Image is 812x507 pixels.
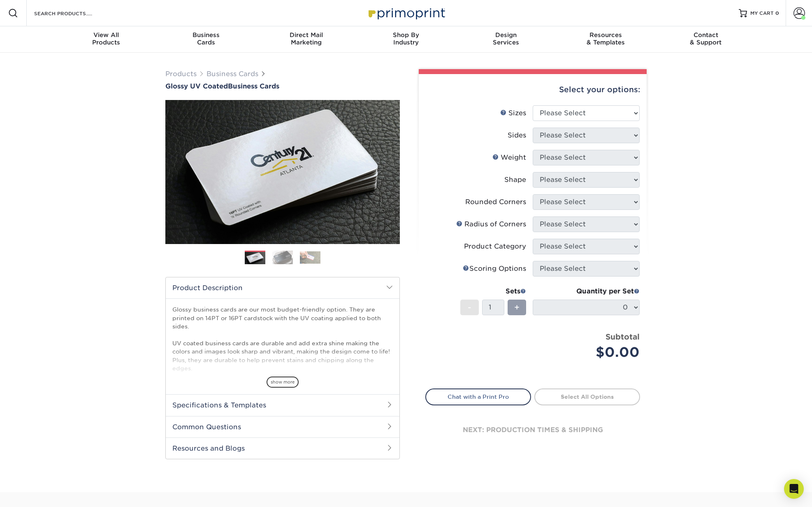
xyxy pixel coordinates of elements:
div: Product Category [464,242,526,251]
p: Glossy business cards are our most budget-friendly option. They are printed on 14PT or 16PT cards... [172,305,393,414]
iframe: Google Customer Reviews [2,482,70,504]
div: Radius of Corners [456,219,526,229]
span: Shop By [356,31,456,39]
div: Weight [492,153,526,163]
span: Resources [556,31,656,39]
div: Industry [356,31,456,46]
span: Design [456,31,556,39]
h1: Business Cards [165,82,400,90]
span: 0 [775,10,779,16]
div: & Support [656,31,756,46]
div: Sizes [500,108,526,118]
img: Business Cards 03 [300,251,320,264]
div: Scoring Options [463,264,526,274]
div: Rounded Corners [465,197,526,207]
div: Products [56,31,156,46]
a: Shop ByIndustry [356,26,456,53]
span: - [468,301,471,314]
div: Quantity per Set [533,286,640,296]
div: Select your options: [425,74,640,105]
div: Shape [504,175,526,185]
h2: Product Description [166,277,399,298]
div: Sets [460,286,526,296]
a: Products [165,70,197,78]
div: next: production times & shipping [425,405,640,455]
a: Chat with a Print Pro [425,388,531,405]
img: Business Cards 01 [245,248,265,268]
span: View All [56,31,156,39]
img: Primoprint [365,4,447,22]
span: MY CART [750,10,774,17]
span: Direct Mail [256,31,356,39]
a: BusinessCards [156,26,256,53]
h2: Specifications & Templates [166,394,399,416]
div: $0.00 [539,342,640,362]
span: Business [156,31,256,39]
div: Sides [508,130,526,140]
strong: Subtotal [606,332,640,341]
div: Cards [156,31,256,46]
div: Marketing [256,31,356,46]
span: + [514,301,520,314]
div: Services [456,31,556,46]
h2: Common Questions [166,416,399,437]
input: SEARCH PRODUCTS..... [33,8,114,18]
img: Business Cards 02 [272,250,293,265]
a: Resources& Templates [556,26,656,53]
img: Glossy UV Coated 01 [165,55,400,289]
a: Direct MailMarketing [256,26,356,53]
span: show more [267,377,299,388]
h2: Resources and Blogs [166,437,399,459]
a: Business Cards [206,70,258,78]
div: Open Intercom Messenger [784,479,804,499]
div: & Templates [556,31,656,46]
a: View AllProducts [56,26,156,53]
a: Contact& Support [656,26,756,53]
a: Select All Options [534,388,640,405]
span: Glossy UV Coated [165,82,228,90]
span: Contact [656,31,756,39]
a: DesignServices [456,26,556,53]
a: Glossy UV CoatedBusiness Cards [165,82,400,90]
